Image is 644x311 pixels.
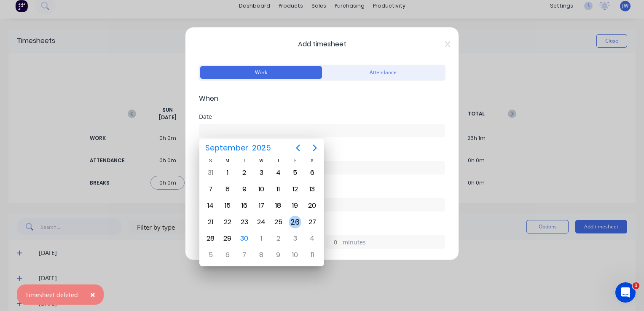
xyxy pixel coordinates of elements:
[272,166,284,179] div: Thursday, September 4, 2025
[221,183,234,196] div: Monday, September 8, 2025
[290,139,306,156] button: Previous page
[199,39,445,49] span: Add timesheet
[306,216,319,228] div: Saturday, September 27, 2025
[255,249,268,261] div: Wednesday, October 8, 2025
[204,249,217,261] div: Sunday, October 5, 2025
[202,157,219,164] div: S
[238,166,251,179] div: Tuesday, September 2, 2025
[255,183,268,196] div: Wednesday, September 10, 2025
[287,157,303,164] div: F
[306,139,323,156] button: Next page
[221,216,234,228] div: Monday, September 22, 2025
[306,199,319,212] div: Saturday, September 20, 2025
[306,183,319,196] div: Saturday, September 13, 2025
[306,166,319,179] div: Saturday, September 6, 2025
[238,199,251,212] div: Tuesday, September 16, 2025
[221,232,234,245] div: Monday, September 29, 2025
[289,183,301,196] div: Friday, September 12, 2025
[272,199,284,212] div: Thursday, September 18, 2025
[289,232,301,245] div: Friday, October 3, 2025
[289,249,301,261] div: Friday, October 10, 2025
[238,249,251,261] div: Tuesday, October 7, 2025
[236,157,253,164] div: T
[272,216,284,228] div: Thursday, September 25, 2025
[250,140,273,155] span: 2025
[255,199,268,212] div: Wednesday, September 17, 2025
[204,216,217,228] div: Sunday, September 21, 2025
[633,282,639,289] span: 1
[253,157,270,164] div: W
[322,66,444,79] button: Attendance
[200,66,322,79] button: Work
[343,238,445,248] label: minutes
[270,157,287,164] div: T
[221,166,234,179] div: Monday, September 1, 2025
[200,140,276,155] button: September2025
[255,232,268,245] div: Wednesday, October 1, 2025
[199,114,445,120] div: Date
[219,157,236,164] div: M
[238,216,251,228] div: Tuesday, September 23, 2025
[238,183,251,196] div: Tuesday, September 9, 2025
[289,199,301,212] div: Friday, September 19, 2025
[204,166,217,179] div: Sunday, August 31, 2025
[238,232,251,245] div: Today, Tuesday, September 30, 2025
[306,232,319,245] div: Saturday, October 4, 2025
[303,157,320,164] div: S
[204,199,217,212] div: Sunday, September 14, 2025
[272,249,284,261] div: Thursday, October 9, 2025
[204,183,217,196] div: Sunday, September 7, 2025
[25,290,78,299] div: Timesheet deleted
[204,232,217,245] div: Sunday, September 28, 2025
[615,282,636,303] iframe: Intercom live chat
[204,140,250,155] span: September
[221,199,234,212] div: Monday, September 15, 2025
[326,236,341,248] input: 0
[90,289,95,300] span: ×
[221,249,234,261] div: Monday, October 6, 2025
[199,94,445,104] span: When
[289,166,301,179] div: Friday, September 5, 2025
[82,284,104,305] button: Close
[255,166,268,179] div: Wednesday, September 3, 2025
[272,232,284,245] div: Thursday, October 2, 2025
[272,183,284,196] div: Thursday, September 11, 2025
[289,216,301,228] div: Friday, September 26, 2025
[255,216,268,228] div: Wednesday, September 24, 2025
[306,249,319,261] div: Saturday, October 11, 2025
